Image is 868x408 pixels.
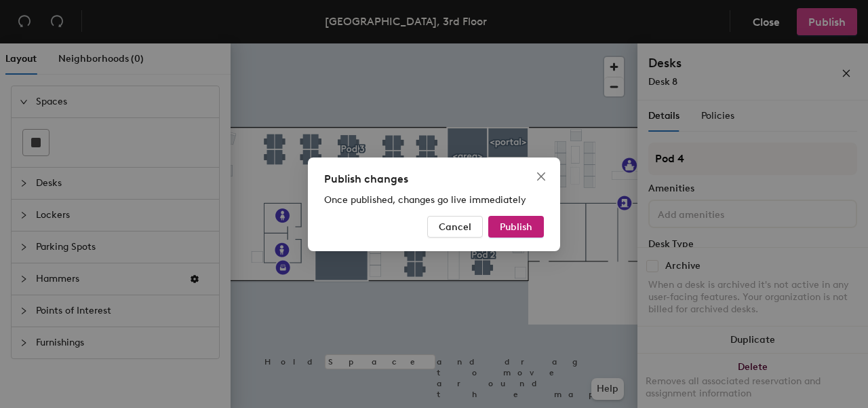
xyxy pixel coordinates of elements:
[324,194,526,206] span: Once published, changes go live immediately
[530,166,552,187] button: Close
[530,171,552,182] span: Close
[427,216,483,238] button: Cancel
[439,221,471,232] span: Cancel
[536,171,547,182] span: close
[500,221,532,232] span: Publish
[488,216,544,238] button: Publish
[324,171,544,187] div: Publish changes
